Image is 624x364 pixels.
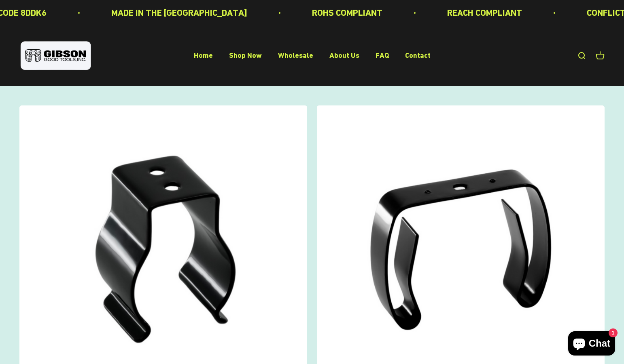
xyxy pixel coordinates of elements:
a: FAQ [376,51,389,60]
a: About Us [329,51,359,60]
a: Home [194,51,213,60]
p: MADE IN THE [GEOGRAPHIC_DATA] [111,6,247,20]
p: ROHS COMPLIANT [312,6,382,20]
p: REACH COMPLIANT [447,6,522,20]
a: Wholesale [278,51,313,60]
a: Contact [405,51,431,60]
inbox-online-store-chat: Shopify online store chat [566,331,618,358]
a: Shop Now [229,51,262,60]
